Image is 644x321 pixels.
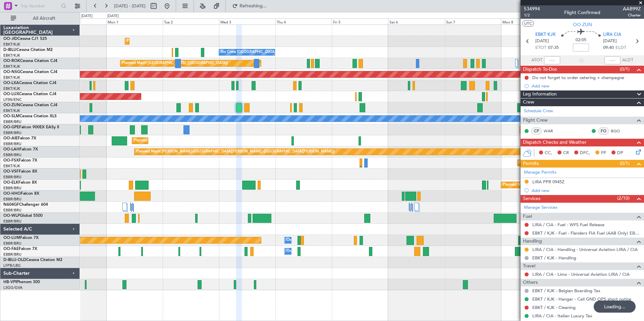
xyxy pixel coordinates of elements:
a: EBKT / KJK - Handling [532,255,576,261]
div: Add new [532,83,641,89]
a: EBBR/BRU [3,152,21,157]
div: Loading... [594,301,636,313]
a: OO-WLPGlobal 5500 [3,214,43,218]
a: EBBR/BRU [3,219,21,224]
div: Fri 5 [332,18,388,24]
a: D-IBLU-OLDCessna Citation M2 [3,258,62,262]
a: N604GFChallenger 604 [3,203,48,207]
span: ATOT [531,57,542,64]
div: Owner Melsbroek Air Base [286,246,332,256]
div: Planned Maint Kortrijk-[GEOGRAPHIC_DATA] [519,158,597,168]
div: Planned Maint [PERSON_NAME]-[GEOGRAPHIC_DATA][PERSON_NAME] ([GEOGRAPHIC_DATA][PERSON_NAME]) [136,147,334,157]
a: WAR [544,128,559,134]
span: All Aircraft [17,16,71,21]
a: EBBR/BRU [3,197,21,202]
span: OO-ZUN [3,103,20,107]
span: (2/10) [617,195,630,202]
a: HB-VPIPhenom 300 [3,280,40,284]
a: EBKT/KJK [3,75,20,80]
span: OO-JID [3,37,17,41]
span: D-IBLU-OLD [3,258,26,262]
span: OO-LUM [3,236,20,240]
a: EBKT/KJK [3,42,20,47]
span: OO-ROK [3,59,20,63]
a: LSGG/GVA [3,285,22,290]
span: FP [601,150,606,156]
a: EBBR/BRU [3,175,21,180]
a: OO-GPEFalcon 900EX EASy II [3,125,59,129]
div: CP [531,127,542,135]
span: ETOT [535,45,546,51]
a: OO-LUMFalcon 7X [3,236,39,240]
span: [DATE] [603,38,617,45]
button: All Aircraft [7,13,73,24]
a: EBKT/KJK [3,64,20,69]
a: EBKT/KJK [3,108,20,113]
span: D-IBLU [3,48,16,52]
a: EBKT / KJK - Hangar - Call GND OPS short notice [532,296,631,302]
span: OO-AIE [3,136,18,140]
div: Planned Maint [GEOGRAPHIC_DATA] ([GEOGRAPHIC_DATA]) [122,58,228,68]
span: CC, [545,150,552,156]
span: OO-FAE [3,247,19,251]
div: Add new [532,188,641,193]
span: Dispatch Checks and Weather [523,139,587,146]
div: Flight Confirmed [564,9,600,16]
span: 02:05 [576,37,586,44]
a: BGO [611,128,626,134]
a: EBBR/BRU [3,130,21,135]
span: Others [523,279,538,286]
a: OO-JIDCessna CJ1 525 [3,37,47,41]
a: EBBR/BRU [3,252,21,257]
span: Charter [623,12,641,18]
a: EBKT / KJK - Cleaning [532,305,576,310]
a: OO-LAHFalcon 7X [3,147,38,151]
a: Schedule Crew [524,108,553,115]
a: LIRA / CIA - Italian Luxury Tax [532,313,592,319]
span: OO-ELK [3,181,18,185]
div: Sat 6 [388,18,444,24]
button: UTC [522,20,534,26]
span: OO-LAH [3,147,19,151]
span: [DATE] [535,38,549,45]
span: Flight Crew [523,117,548,124]
span: Services [523,195,540,203]
span: Leg Information [523,90,557,98]
span: 07:35 [548,45,559,51]
div: Owner Melsbroek Air Base [286,235,332,245]
a: OO-NSGCessna Citation CJ4 [3,70,57,74]
a: OO-LXACessna Citation CJ4 [3,81,56,85]
a: EBKT/KJK [3,86,20,91]
a: OO-ZUNCessna Citation CJ4 [3,103,57,107]
a: EBBR/BRU [3,119,21,124]
a: Manage Services [524,204,557,211]
span: 534994 [524,5,540,12]
span: ALDT [622,57,633,64]
div: No Crew [GEOGRAPHIC_DATA] ([GEOGRAPHIC_DATA] National) [221,47,333,57]
div: Planned Maint [GEOGRAPHIC_DATA] ([GEOGRAPHIC_DATA]) [134,136,239,146]
span: (0/1) [620,66,630,73]
button: Refreshing... [229,1,269,11]
div: Tue 2 [163,18,219,24]
a: LIRA / CIA - Fuel - WFS Fuel Release [532,222,604,228]
span: OO-LUX [3,92,19,96]
span: OO-WLP [3,214,20,218]
a: EBKT/KJK [3,53,20,58]
span: OO-SLM [3,114,19,118]
span: Crew [523,99,534,106]
a: LFSN/ENC [3,97,22,102]
span: Dispatch To-Dos [523,66,557,73]
span: OO-FSX [3,158,19,163]
span: Travel [523,262,535,270]
span: OO-ZUN [573,21,592,28]
div: [DATE] [107,13,119,19]
a: OO-SLMCessna Citation XLS [3,114,57,118]
a: OO-AIEFalcon 7X [3,136,36,140]
span: ELDT [615,45,626,51]
div: Sun 7 [445,18,501,24]
a: OO-FAEFalcon 7X [3,247,37,251]
span: Fuel [523,213,532,220]
input: --:-- [544,56,560,64]
a: OO-ROKCessna Citation CJ4 [3,59,57,63]
a: EBBR/BRU [3,208,21,213]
